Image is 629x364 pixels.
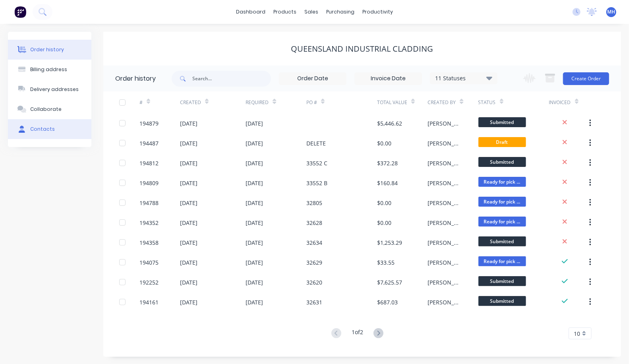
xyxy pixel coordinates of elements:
div: 194352 [139,219,159,227]
div: Required [246,91,306,113]
input: Search... [192,71,271,87]
div: purchasing [322,6,358,18]
div: Delivery addresses [30,86,79,93]
img: Factory [14,6,26,18]
div: 33552 B [306,179,327,187]
div: 32620 [306,278,322,287]
div: [DATE] [246,298,263,306]
div: Created [180,91,246,113]
button: Create Order [563,72,609,85]
div: # [139,91,180,113]
div: [PERSON_NAME] [428,179,462,187]
div: [DATE] [180,278,197,287]
div: Status [478,99,496,106]
span: Submitted [478,236,526,246]
div: [DATE] [246,119,263,128]
span: Submitted [478,276,526,286]
div: # [139,99,143,106]
div: Created [180,99,201,106]
div: [DATE] [180,238,197,247]
div: Collaborate [30,106,62,113]
div: [DATE] [246,159,263,167]
div: $0.00 [377,219,391,227]
div: Total Value [377,91,428,113]
span: MH [608,8,615,15]
a: dashboard [232,6,269,18]
div: Invoiced [549,91,590,113]
div: Invoiced [549,99,571,106]
div: [PERSON_NAME] [428,258,462,267]
span: Submitted [478,296,526,306]
button: Collaborate [8,99,91,119]
div: 194788 [139,199,159,207]
div: $7,625.57 [377,278,402,287]
div: 11 Statuses [430,74,497,83]
div: [DATE] [246,139,263,147]
div: Order history [30,46,64,53]
div: [DATE] [180,258,197,267]
span: Ready for pick ... [478,256,526,266]
div: [DATE] [180,219,197,227]
div: [DATE] [246,199,263,207]
span: Ready for pick ... [478,217,526,227]
div: [PERSON_NAME] [428,119,462,128]
span: Submitted [478,117,526,127]
div: [PERSON_NAME] [428,219,462,227]
div: $33.55 [377,258,395,267]
div: Total Value [377,99,407,106]
div: Created By [428,91,478,113]
span: Ready for pick ... [478,197,526,207]
div: 32805 [306,199,322,207]
div: [DATE] [246,278,263,287]
div: 194358 [139,238,159,247]
button: Billing address [8,60,91,79]
div: Queensland Industrial Cladding [291,44,434,54]
div: [DATE] [180,298,197,306]
div: 194812 [139,159,159,167]
div: 194075 [139,258,159,267]
div: Created By [428,99,456,106]
span: Ready for pick ... [478,177,526,187]
span: Draft [478,137,526,147]
div: [DATE] [246,238,263,247]
div: 32631 [306,298,322,306]
div: [DATE] [246,258,263,267]
div: $0.00 [377,139,391,147]
div: DELETE [306,139,326,147]
button: Contacts [8,119,91,139]
div: $687.03 [377,298,398,306]
span: Submitted [478,157,526,167]
button: Delivery addresses [8,79,91,99]
div: Status [478,91,549,113]
div: PO # [306,91,377,113]
div: 194809 [139,179,159,187]
div: Required [246,99,269,106]
div: $1,253.29 [377,238,402,247]
div: 32628 [306,219,322,227]
div: 194161 [139,298,159,306]
div: 194879 [139,119,159,128]
div: [DATE] [180,179,197,187]
div: 32634 [306,238,322,247]
div: 1 of 2 [352,328,363,339]
input: Order Date [279,73,346,85]
div: PO # [306,99,317,106]
span: 10 [574,329,580,338]
div: [PERSON_NAME] [428,278,462,287]
div: sales [300,6,322,18]
div: Order history [115,74,156,83]
div: [PERSON_NAME] [428,159,462,167]
div: [PERSON_NAME] [428,238,462,247]
div: 32629 [306,258,322,267]
div: 194487 [139,139,159,147]
button: Order history [8,40,91,60]
input: Invoice Date [355,73,422,85]
div: products [269,6,300,18]
div: 33552 C [306,159,327,167]
div: productivity [358,6,397,18]
div: [PERSON_NAME] [428,199,462,207]
div: Billing address [30,66,67,73]
div: [DATE] [180,119,197,128]
div: [PERSON_NAME] [428,139,462,147]
div: [DATE] [246,219,263,227]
